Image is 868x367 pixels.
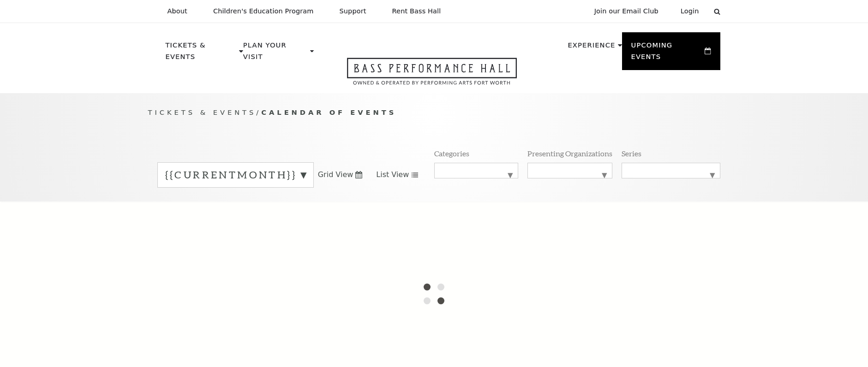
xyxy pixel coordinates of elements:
p: Series [622,148,641,158]
p: Rent Bass Hall [392,7,441,15]
p: Upcoming Events [631,40,703,68]
label: {{currentMonth}} [165,168,306,182]
p: Presenting Organizations [527,148,612,158]
p: About [168,7,187,15]
span: Grid View [318,170,353,180]
span: Tickets & Events [148,108,257,116]
p: Children's Education Program [213,7,314,15]
span: List View [376,170,409,180]
p: Categories [434,148,469,158]
p: Experience [568,40,615,56]
p: Plan Your Visit [243,40,308,68]
p: Support [340,7,366,15]
p: / [148,107,720,118]
p: Tickets & Events [166,40,237,68]
span: Calendar of Events [261,108,396,116]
